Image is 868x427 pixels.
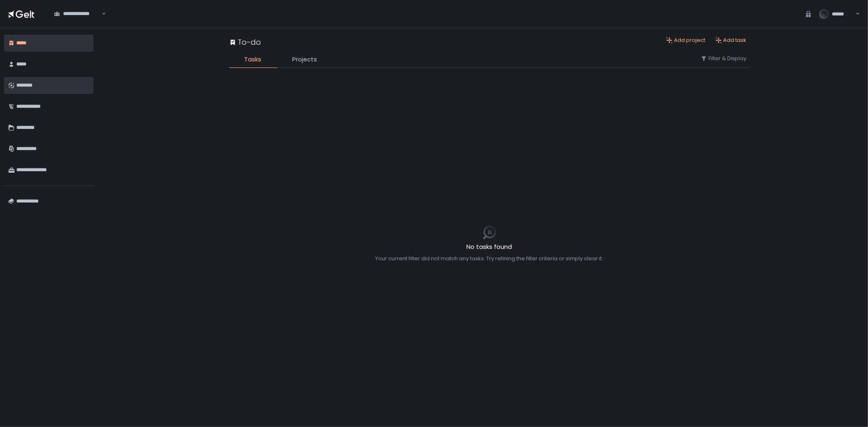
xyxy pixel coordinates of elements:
div: To-do [229,37,261,48]
h2: No tasks found [376,242,603,252]
span: Tasks [245,55,262,64]
button: Filter & Display [701,55,747,62]
button: Add task [715,37,747,44]
span: Projects [293,55,317,64]
button: Add project [666,37,706,44]
div: Search for option [49,5,106,22]
div: Your current filter did not match any tasks. Try refining the filter criteria or simply clear it. [376,255,603,262]
input: Search for option [101,10,101,18]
